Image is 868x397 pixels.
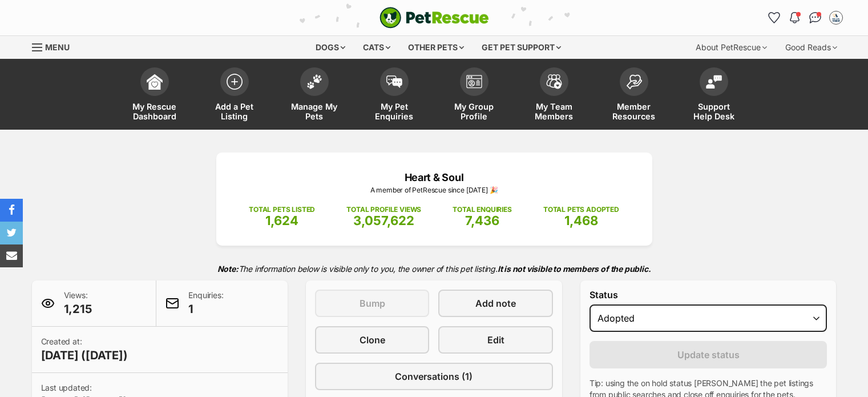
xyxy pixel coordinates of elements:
[543,204,619,215] p: TOTAL PETS ADOPTED
[188,301,223,317] span: 1
[395,370,473,383] span: Conversations (1)
[453,204,511,215] p: TOTAL ENQUIRIES
[369,102,420,121] span: My Pet Enquiries
[315,363,553,390] a: Conversations (1)
[147,74,163,90] img: dashboard-icon-eb2f2d2d3e046f16d808141f083e7271f6b2e854fb5c12c21221c1fb7104beca.svg
[827,9,845,27] button: My account
[790,12,799,23] img: notifications-46538b983faf8c2785f20acdc204bb7945ddae34d4c08c2a6579f10ce5e182be.svg
[688,102,740,121] span: Support Help Desk
[487,333,504,347] span: Edit
[514,62,594,130] a: My Team Members
[315,326,429,354] a: Clone
[315,290,429,317] button: Bump
[765,9,784,27] a: Favourites
[195,62,274,130] a: Add a Pet Listing
[360,333,385,347] span: Clone
[217,264,239,274] strong: Note:
[41,347,128,363] span: [DATE] ([DATE])
[434,62,514,130] a: My Group Profile
[233,185,635,195] p: A member of PetRescue since [DATE] 🎉
[400,36,472,59] div: Other pets
[45,42,70,52] span: Menu
[465,213,499,228] span: 7,436
[777,36,845,59] div: Good Reads
[354,62,434,130] a: My Pet Enquiries
[608,102,660,121] span: Member Resources
[227,74,243,90] img: add-pet-listing-icon-0afa8454b4691262ce3f59096e99ab1cd57d4a30225e0717b998d2c9b9846f56.svg
[188,290,223,317] p: Enquiries:
[209,102,260,121] span: Add a Pet Listing
[41,336,128,363] p: Created at:
[64,290,92,317] p: Views:
[546,74,562,89] img: team-members-icon-5396bd8760b3fe7c0b43da4ab00e1e3bb1a5d9ba89233759b79545d2d3fc5d0d.svg
[474,36,569,59] div: Get pet support
[806,9,825,27] a: Conversations
[233,170,635,185] p: Heart & Soul
[594,62,674,130] a: Member Resources
[115,62,195,130] a: My Rescue Dashboard
[564,213,598,228] span: 1,468
[590,290,827,300] label: Status
[380,7,489,29] a: PetRescue
[64,301,92,317] span: 1,215
[449,102,500,121] span: My Group Profile
[674,62,754,130] a: Support Help Desk
[830,12,842,23] img: Renny Koerner-Brown profile pic
[386,75,402,88] img: pet-enquiries-icon-7e3ad2cf08bfb03b45e93fb7055b45f3efa6380592205ae92323e6603595dc1f.svg
[438,326,552,354] a: Edit
[380,7,489,29] img: logo-cat-932fe2b9b8326f06289b0f2fb663e598f794de774fb13d1741a6617ecf9a85b4.svg
[677,348,740,362] span: Update status
[438,290,552,317] a: Add note
[786,9,804,27] button: Notifications
[353,213,414,228] span: 3,057,622
[346,204,421,215] p: TOTAL PROFILE VIEWS
[308,36,353,59] div: Dogs
[249,204,315,215] p: TOTAL PETS LISTED
[265,213,298,228] span: 1,624
[129,102,180,121] span: My Rescue Dashboard
[289,102,340,121] span: Manage My Pets
[498,264,651,274] strong: It is not visible to members of the public.
[590,341,827,368] button: Update status
[626,74,642,90] img: member-resources-icon-8e73f808a243e03378d46382f2149f9095a855e16c252ad45f914b54edf8863c.svg
[706,75,722,89] img: help-desk-icon-fdf02630f3aa405de69fd3d07c3f3aa587a6932b1a1747fa1d2bba05be0121f9.svg
[274,62,354,130] a: Manage My Pets
[528,102,580,121] span: My Team Members
[32,36,78,57] a: Menu
[688,36,775,59] div: About PetRescue
[475,296,516,310] span: Add note
[32,257,837,280] p: The information below is visible only to you, the owner of this pet listing.
[765,9,845,27] ul: Account quick links
[360,296,385,310] span: Bump
[355,36,398,59] div: Cats
[466,75,482,89] img: group-profile-icon-3fa3cf56718a62981997c0bc7e787c4b2cf8bcc04b72c1350f741eb67cf2f40e.svg
[306,74,322,89] img: manage-my-pets-icon-02211641906a0b7f246fdf0571729dbe1e7629f14944591b6c1af311fb30b64b.svg
[809,12,821,23] img: chat-41dd97257d64d25036548639549fe6c8038ab92f7586957e7f3b1b290dea8141.svg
